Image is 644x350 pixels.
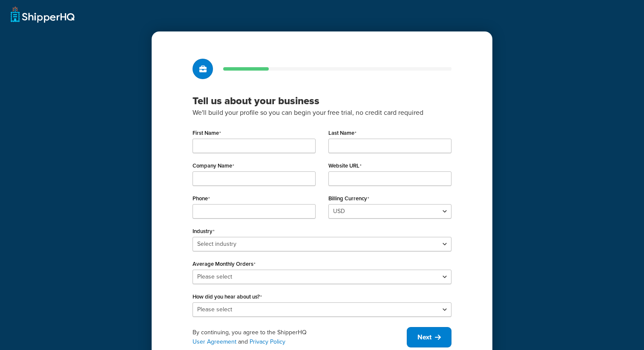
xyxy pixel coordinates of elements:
[328,130,356,137] label: Last Name
[417,333,431,342] span: Next
[193,261,256,267] label: Average Monthly Orders
[193,195,210,202] label: Phone
[193,162,234,169] label: Company Name
[328,195,369,202] label: Billing Currency
[407,327,451,347] button: Next
[193,293,262,300] label: How did you hear about us?
[193,94,451,107] h3: Tell us about your business
[193,337,236,346] a: User Agreement
[193,228,215,235] label: Industry
[193,130,221,137] label: First Name
[193,328,407,347] div: By continuing, you agree to the ShipperHQ and
[193,107,451,118] p: We'll build your profile so you can begin your free trial, no credit card required
[250,337,285,346] a: Privacy Policy
[328,162,362,169] label: Website URL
